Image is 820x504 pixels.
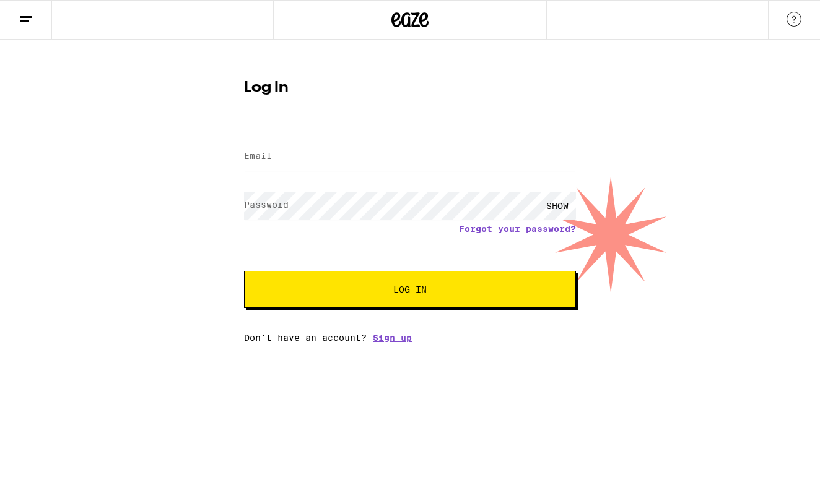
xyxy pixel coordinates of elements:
[244,333,576,343] div: Don't have an account?
[393,285,427,294] span: Log In
[539,192,576,220] div: SHOW
[244,80,576,95] h1: Log In
[244,271,576,308] button: Log In
[244,143,576,171] input: Email
[244,200,289,210] label: Password
[244,151,272,161] label: Email
[459,224,576,234] a: Forgot your password?
[373,333,412,343] a: Sign up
